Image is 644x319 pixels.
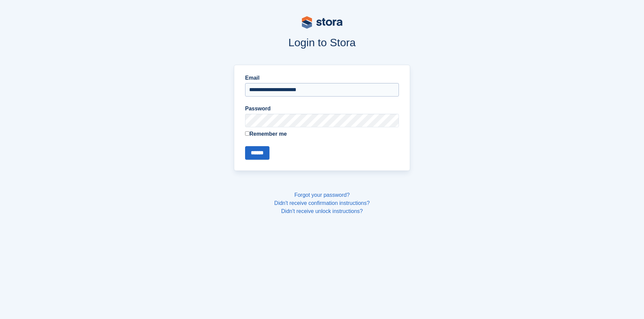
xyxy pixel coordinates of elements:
[245,105,399,113] label: Password
[274,200,369,206] a: Didn't receive confirmation instructions?
[281,208,363,214] a: Didn't receive unlock instructions?
[294,192,350,198] a: Forgot your password?
[245,131,249,136] input: Remember me
[105,36,539,49] h1: Login to Stora
[245,74,399,82] label: Email
[302,16,342,29] img: stora-logo-53a41332b3708ae10de48c4981b4e9114cc0af31d8433b30ea865607fb682f29.svg
[245,130,399,138] label: Remember me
